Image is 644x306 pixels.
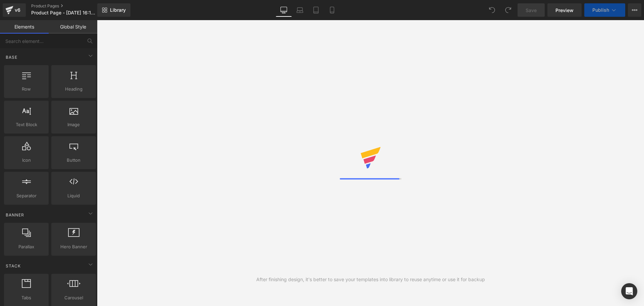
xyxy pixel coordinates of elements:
button: Publish [584,3,625,17]
span: Heading [53,86,94,93]
button: Redo [501,3,515,17]
span: Base [5,54,18,60]
span: Row [6,86,47,93]
span: Banner [5,212,25,218]
span: Tabs [6,294,47,301]
a: Product Pages [31,3,108,9]
a: Mobile [324,3,340,17]
a: New Library [97,3,130,17]
span: Image [53,121,94,128]
span: Library [110,7,126,13]
span: Separator [6,192,47,199]
div: v6 [13,6,22,14]
span: Text Block [6,121,47,128]
button: More [628,3,641,17]
span: Button [53,157,94,164]
div: After finishing design, it's better to save your templates into library to reuse anytime or use i... [256,276,485,283]
div: Open Intercom Messenger [621,283,637,299]
a: Preview [547,3,582,17]
a: Desktop [276,3,292,17]
span: Preview [555,7,574,14]
span: Stack [5,263,21,269]
button: Undo [485,3,499,17]
a: v6 [3,3,26,17]
span: Carousel [53,294,94,301]
span: Liquid [53,192,94,199]
span: Icon [6,157,47,164]
a: Global Style [49,20,97,34]
span: Publish [592,7,609,13]
a: Tablet [308,3,324,17]
span: Hero Banner [53,243,94,250]
span: Parallax [6,243,47,250]
span: Save [526,7,537,14]
span: Product Page - [DATE] 16:13:05 [31,10,96,15]
a: Laptop [292,3,308,17]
